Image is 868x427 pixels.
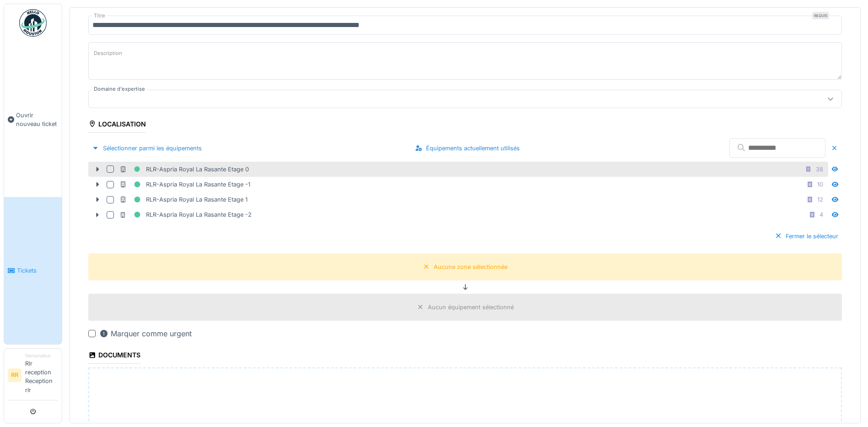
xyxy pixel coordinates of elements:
[19,9,47,37] img: Badge_color-CXgf-gQk.svg
[92,85,147,93] label: Domaine d'expertise
[88,117,146,133] div: Localisation
[411,142,523,154] div: Équipements actuellement utilisés
[119,209,252,220] div: RLR-Aspria Royal La Rasante Etage -2
[428,303,514,312] div: Aucun équipement sélectionné
[434,263,507,271] div: Aucune zone sélectionnée
[119,194,248,205] div: RLR-Aspria Royal La Rasante Etage 1
[25,352,58,398] li: Rlr reception Reception rlr
[816,165,823,174] div: 38
[92,12,107,20] label: Titre
[88,142,205,154] div: Sélectionner parmi les équipements
[4,197,62,344] a: Tickets
[119,164,249,175] div: RLR-Aspria Royal La Rasante Etage 0
[817,180,823,189] div: 10
[817,195,823,204] div: 12
[4,42,62,197] a: Ouvrir nouveau ticket
[17,266,58,275] span: Tickets
[88,348,140,364] div: Documents
[25,352,58,359] div: Demandeur
[16,111,58,128] span: Ouvrir nouveau ticket
[119,179,250,190] div: RLR-Aspria Royal La Rasante Etage -1
[8,368,22,382] li: RR
[99,328,192,339] div: Marquer comme urgent
[771,230,842,242] div: Fermer le sélecteur
[819,210,823,219] div: 4
[92,48,124,59] label: Description
[812,12,829,19] div: Requis
[8,352,58,400] a: RR DemandeurRlr reception Reception rlr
